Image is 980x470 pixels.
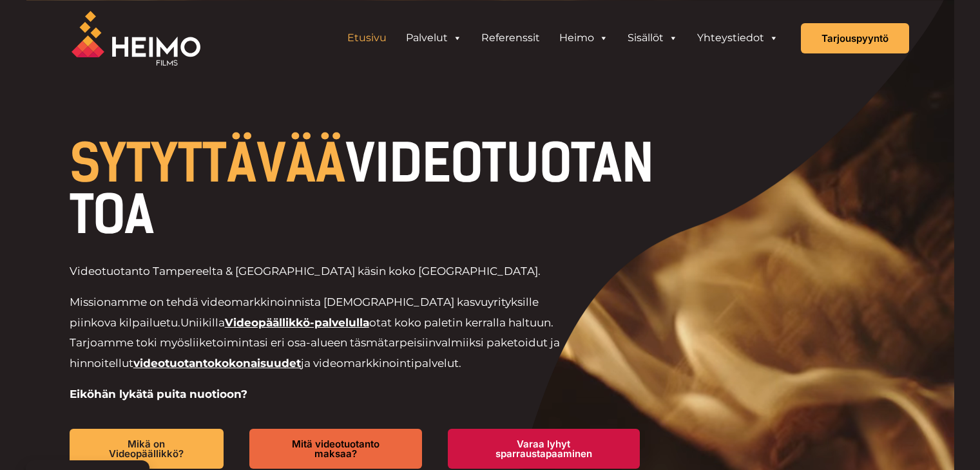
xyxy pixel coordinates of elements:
[70,388,247,400] strong: Eiköhän lykätä puita nuotioon?
[70,429,224,469] a: Mikä on Videopäällikkö?
[468,439,619,458] span: Varaa lyhyt sparraustapaaminen
[70,261,578,282] p: Videotuotanto Tampereelta & [GEOGRAPHIC_DATA] käsin koko [GEOGRAPHIC_DATA].
[472,25,550,51] a: Referenssit
[687,25,788,51] a: Yhteystiedot
[133,357,301,370] a: videotuotantokokonaisuudet
[70,336,560,370] span: valmiiksi paketoidut ja hinnoitellut
[180,316,225,329] span: Uniikilla
[550,25,618,51] a: Heimo
[801,23,909,53] a: Tarjouspyyntö
[225,316,369,329] a: Videopäällikkö-palvelulla
[396,25,472,51] a: Palvelut
[70,292,578,373] p: Missionamme on tehdä videomarkkinoinnista [DEMOGRAPHIC_DATA] kasvuyrityksille piinkova kilpailuetu.
[331,25,794,51] aside: Header Widget 1
[301,357,461,370] span: ja videomarkkinointipalvelut.
[189,336,436,349] span: liiketoimintasi eri osa-alueen täsmätarpeisiin
[70,138,666,241] h1: VIDEOTUOTANTOA
[249,429,421,469] a: Mitä videotuotanto maksaa?
[72,11,200,66] img: Heimo Filmsin logo
[270,439,401,458] span: Mitä videotuotanto maksaa?
[618,25,687,51] a: Sisällöt
[90,439,204,458] span: Mikä on Videopäällikkö?
[338,25,396,51] a: Etusivu
[448,429,640,469] a: Varaa lyhyt sparraustapaaminen
[70,133,345,194] span: SYTYTTÄVÄÄ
